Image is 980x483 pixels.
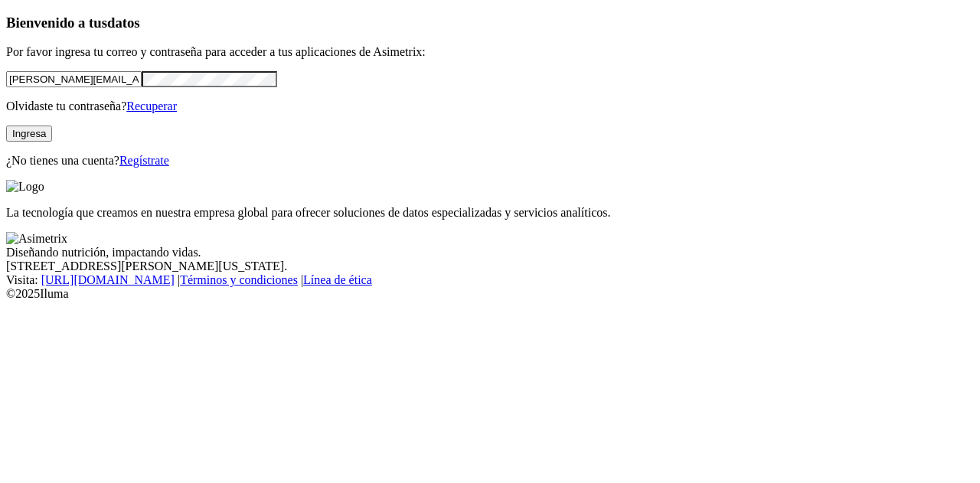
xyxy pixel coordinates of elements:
img: Logo [6,180,44,194]
button: Ingresa [6,126,52,142]
input: Tu correo [6,71,142,87]
a: Términos y condiciones [180,273,298,286]
a: Línea de ética [303,273,372,286]
img: Asimetrix [6,232,67,246]
div: © 2025 Iluma [6,287,974,301]
div: Visita : | | [6,273,974,287]
div: Diseñando nutrición, impactando vidas. [6,246,974,259]
a: Recuperar [126,100,177,113]
p: Olvidaste tu contraseña? [6,100,974,113]
a: [URL][DOMAIN_NAME] [41,273,175,286]
p: La tecnología que creamos en nuestra empresa global para ofrecer soluciones de datos especializad... [6,206,974,220]
h3: Bienvenido a tus [6,15,974,31]
p: Por favor ingresa tu correo y contraseña para acceder a tus aplicaciones de Asimetrix: [6,45,974,59]
div: [STREET_ADDRESS][PERSON_NAME][US_STATE]. [6,259,974,273]
a: Regístrate [119,154,169,167]
span: datos [107,15,140,31]
p: ¿No tienes una cuenta? [6,154,974,168]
